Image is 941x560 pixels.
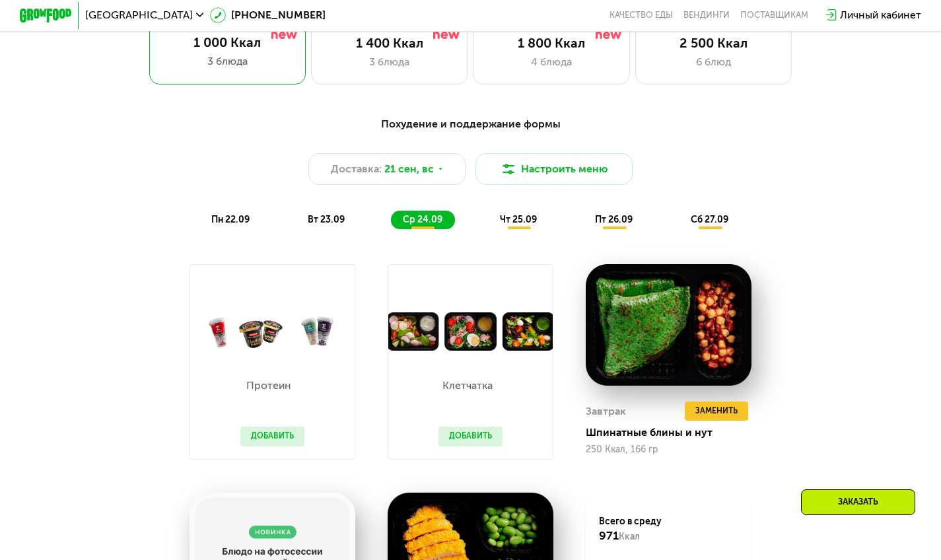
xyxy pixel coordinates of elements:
[487,36,616,52] div: 1 800 Ккал
[487,54,616,70] div: 4 блюда
[599,528,619,543] span: 971
[211,214,250,225] span: пн 22.09
[210,7,326,23] a: [PHONE_NUMBER]
[649,54,779,70] div: 6 блюд
[801,489,915,515] div: Заказать
[610,10,673,20] a: Качество еды
[619,531,640,542] span: Ккал
[595,214,633,225] span: пт 26.09
[240,427,304,446] button: Добавить
[685,402,748,421] button: Заменить
[691,214,728,225] span: сб 27.09
[325,36,454,52] div: 1 400 Ккал
[475,153,633,185] button: Настроить меню
[403,214,442,225] span: ср 24.09
[840,7,921,23] div: Личный кабинет
[438,380,496,391] p: Клетчатка
[438,427,503,446] button: Добавить
[649,36,779,52] div: 2 500 Ккал
[162,53,293,69] div: 3 блюда
[586,402,626,421] div: Завтрак
[162,35,293,51] div: 1 000 Ккал
[85,10,193,20] span: [GEOGRAPHIC_DATA]
[240,380,298,391] p: Протеин
[586,444,751,455] div: 250 Ккал, 166 гр
[740,10,808,20] div: поставщикам
[331,161,382,177] span: Доставка:
[384,161,434,177] span: 21 сен, вс
[84,116,858,133] div: Похудение и поддержание формы
[500,214,537,225] span: чт 25.09
[325,54,454,70] div: 3 блюда
[308,214,345,225] span: вт 23.09
[683,10,730,20] a: Вендинги
[695,405,738,418] span: Заменить
[599,515,738,544] div: Всего в среду
[586,426,762,439] div: Шпинатные блины и нут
